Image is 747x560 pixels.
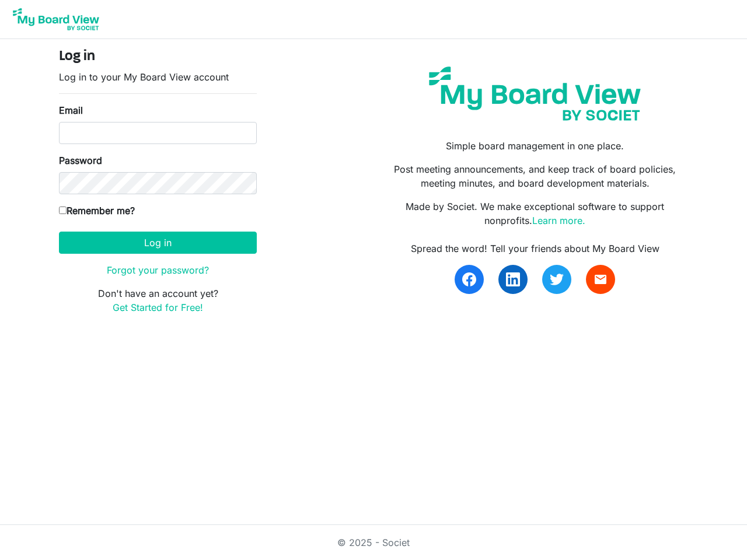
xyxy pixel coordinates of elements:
a: © 2025 - Societ [337,537,410,548]
img: linkedin.svg [506,272,520,286]
button: Log in [59,232,257,254]
span: email [594,272,608,286]
p: Simple board management in one place. [382,139,688,153]
h4: Log in [59,48,257,65]
a: email [586,265,615,294]
input: Remember me? [59,206,67,214]
label: Email [59,103,83,117]
a: Forgot your password? [107,264,209,276]
img: twitter.svg [550,272,564,286]
a: Get Started for Free! [113,302,203,313]
label: Password [59,153,102,167]
p: Log in to your My Board View account [59,70,257,84]
img: my-board-view-societ.svg [420,58,650,129]
p: Post meeting announcements, and keep track of board policies, meeting minutes, and board developm... [382,162,688,190]
p: Don't have an account yet? [59,286,257,314]
img: My Board View Logo [9,5,103,34]
div: Spread the word! Tell your friends about My Board View [382,242,688,256]
img: facebook.svg [462,272,476,286]
label: Remember me? [59,204,135,218]
p: Made by Societ. We make exceptional software to support nonprofits. [382,199,688,228]
a: Learn more. [532,215,585,226]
